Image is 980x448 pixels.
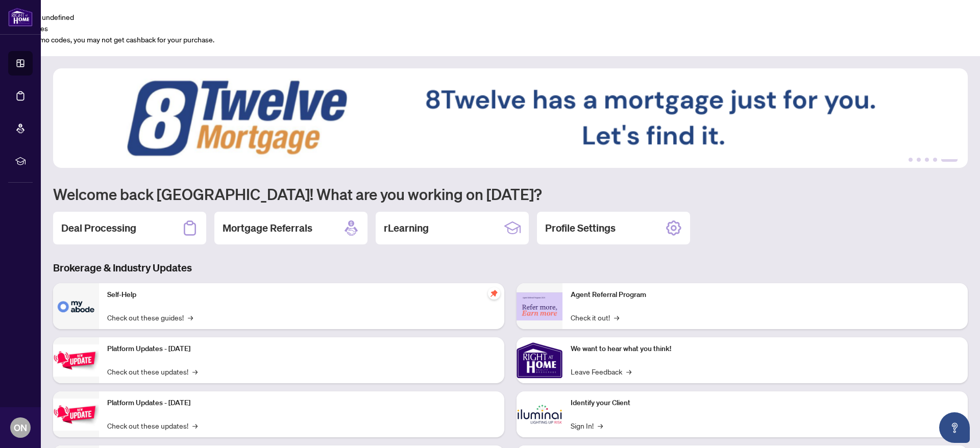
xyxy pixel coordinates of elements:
span: pushpin [488,287,500,300]
h1: Welcome back [GEOGRAPHIC_DATA]! What are you working on [DATE]? [53,184,968,204]
a: Check out these updates!→ [107,420,198,431]
img: Self-Help [53,283,99,329]
button: Open asap [939,412,970,443]
p: Agent Referral Program [571,289,960,301]
a: Leave Feedback→ [571,366,631,377]
img: We want to hear what you think! [517,337,562,383]
button: 1 [909,158,913,162]
span: → [192,366,198,377]
span: → [598,420,603,431]
h2: Deal Processing [61,221,136,235]
a: Check out these updates!→ [107,366,198,377]
span: → [626,366,631,377]
button: 4 [933,158,937,162]
img: Platform Updates - July 21, 2025 [53,344,99,377]
img: Agent Referral Program [517,292,562,320]
p: Identify your Client [571,397,960,409]
h2: Profile Settings [545,221,616,235]
a: Check out these guides!→ [107,312,193,323]
button: 2 [917,158,921,162]
h3: Brokerage & Industry Updates [53,261,968,275]
p: Platform Updates - [DATE] [107,343,496,355]
h2: rLearning [384,221,429,235]
span: → [188,312,193,323]
p: Self-Help [107,289,496,301]
span: ON [14,420,27,435]
img: Identify your Client [517,391,562,437]
img: logo [8,8,33,27]
a: Check it out!→ [571,312,619,323]
span: → [192,420,198,431]
button: 5 [941,158,958,162]
a: Sign In!→ [571,420,603,431]
img: Platform Updates - July 8, 2025 [53,399,99,431]
p: Platform Updates - [DATE] [107,397,496,409]
h2: Mortgage Referrals [223,221,312,235]
p: We want to hear what you think! [571,343,960,355]
img: Slide 4 [53,68,968,168]
span: → [614,312,619,323]
button: 3 [925,158,929,162]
